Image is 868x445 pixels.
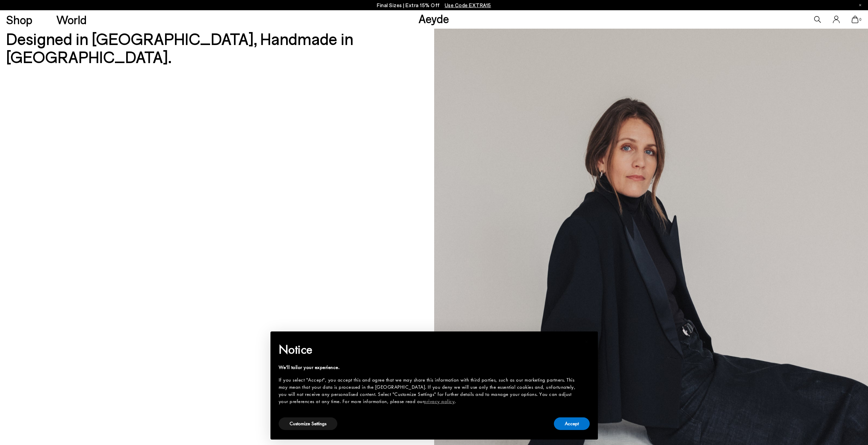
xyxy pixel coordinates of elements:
[579,333,595,350] button: Close this notice
[279,341,579,358] h2: Notice
[279,364,579,371] div: We'll tailor your experience.
[585,336,589,347] span: ×
[279,376,579,405] div: If you select "Accept", you accept this and agree that we may share this information with third p...
[279,417,337,430] button: Customize Settings
[424,398,455,405] a: privacy policy
[554,417,590,430] button: Accept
